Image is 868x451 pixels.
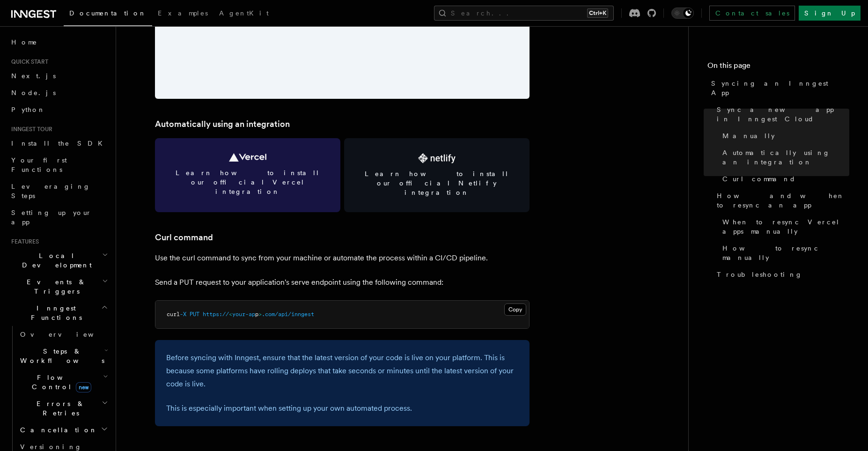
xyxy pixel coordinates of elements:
span: p [255,311,258,318]
a: AgentKit [213,3,274,25]
a: Automatically using an integration [719,144,849,170]
span: Python [11,106,45,113]
span: Versioning [20,443,82,451]
span: Overview [20,331,117,338]
p: Send a PUT request to your application's serve endpoint using the following command: [155,276,530,289]
span: -X [180,311,186,318]
button: Steps & Workflows [16,343,110,369]
span: Node.js [11,89,56,96]
span: How and when to resync an app [717,191,849,210]
span: Leveraging Steps [11,183,90,200]
span: Steps & Workflows [16,347,104,365]
a: Next.js [7,67,110,84]
span: Install the SDK [11,140,108,147]
button: Errors & Retries [16,395,110,421]
a: Curl command [155,231,213,244]
a: Leveraging Steps [7,178,110,204]
a: Install the SDK [7,135,110,152]
span: Sync a new app in Inngest Cloud [717,105,849,124]
span: Learn how to install our official Vercel integration [166,168,329,196]
p: Before syncing with Inngest, ensure that the latest version of your code is live on your platform... [166,351,518,391]
a: Learn how to install our official Vercel integration [155,138,340,212]
span: https:// [203,311,229,318]
p: This is especially important when setting up your own automated process. [166,402,518,415]
span: Syncing an Inngest App [711,79,849,97]
button: Events & Triggers [7,274,110,300]
a: Sync a new app in Inngest Cloud [713,101,849,127]
span: Inngest tour [7,126,52,133]
button: Flow Controlnew [16,369,110,395]
h4: On this page [707,60,849,75]
a: Your first Functions [7,152,110,178]
span: curl [167,311,180,318]
span: Errors & Retries [16,399,102,418]
button: Inngest Functions [7,300,110,326]
span: Documentation [69,9,147,17]
span: your-ap [232,311,255,318]
a: Syncing an Inngest App [707,75,849,101]
a: Overview [16,326,110,343]
a: When to resync Vercel apps manually [719,214,849,240]
a: Setting up your app [7,204,110,230]
span: PUT [190,311,199,318]
button: Toggle dark mode [671,7,694,19]
span: How to resync manually [722,244,849,262]
span: Troubleshooting [717,270,802,279]
span: Your first Functions [11,156,67,173]
a: Contact sales [709,6,795,21]
span: Features [7,238,39,245]
span: Learn how to install our official Netlify integration [355,169,518,197]
a: How and when to resync an app [713,187,849,214]
a: Sign Up [799,6,861,21]
span: Cancellation [16,425,97,435]
a: Learn how to install our official Netlify integration [344,138,530,212]
span: Setting up your app [11,209,92,226]
a: Manually [719,127,849,144]
a: Curl command [719,170,849,187]
a: Documentation [64,3,152,26]
span: .com/api/inngest [262,311,314,318]
span: Next.js [11,72,56,80]
span: Quick start [7,58,48,66]
a: Node.js [7,84,110,101]
button: Search...Ctrl+K [434,6,614,21]
button: Local Development [7,247,110,274]
a: Troubleshooting [713,266,849,283]
kbd: Ctrl+K [587,8,608,18]
span: When to resync Vercel apps manually [722,217,849,236]
span: Inngest Functions [7,303,101,322]
a: Python [7,101,110,118]
span: AgentKit [219,9,269,17]
span: Home [11,37,37,47]
span: Curl command [722,174,796,184]
button: Cancellation [16,421,110,438]
span: Events & Triggers [7,277,102,296]
span: Flow Control [16,373,103,392]
span: Local Development [7,251,102,270]
a: Examples [152,3,213,25]
button: Copy [504,303,526,316]
span: Examples [158,9,208,17]
span: < [229,311,232,318]
span: new [76,382,91,392]
span: Manually [722,131,775,140]
span: > [258,311,262,318]
a: Home [7,34,110,51]
p: Use the curl command to sync from your machine or automate the process within a CI/CD pipeline. [155,251,530,265]
span: Automatically using an integration [722,148,849,167]
a: Automatically using an integration [155,118,290,131]
a: How to resync manually [719,240,849,266]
